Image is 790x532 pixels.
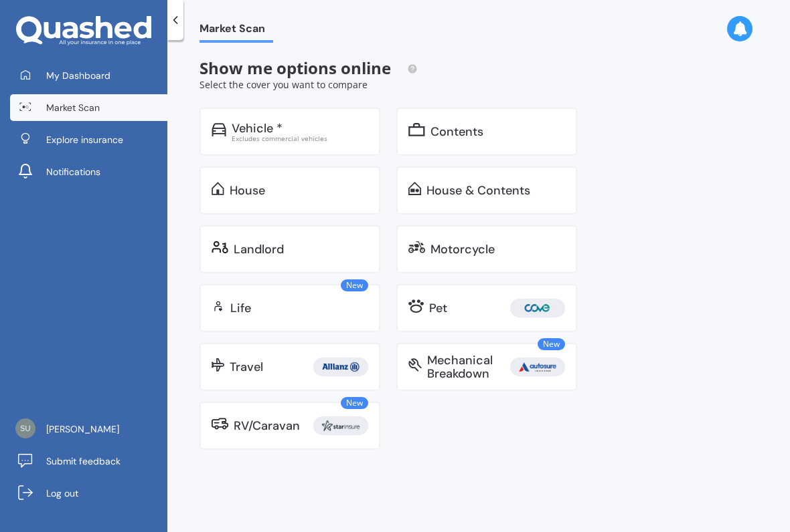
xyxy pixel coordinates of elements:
[212,182,224,195] img: home.91c183c226a05b4dc763.svg
[538,338,565,350] span: New
[200,78,368,91] span: Select the cover you want to compare
[212,358,224,372] img: travel.bdda8d6aa9c3f12c5fe2.svg
[46,454,121,468] span: Submit feedback
[341,279,368,291] span: New
[15,418,35,438] img: 8a99e2496d3e21dda05ac77e9ca5ed0c
[46,133,123,146] span: Explore insurance
[212,299,225,313] img: life.f720d6a2d7cdcd3ad642.svg
[316,416,366,435] img: Star.webp
[513,358,562,376] img: Autosure.webp
[46,165,100,178] span: Notifications
[408,182,421,195] img: home-and-contents.b802091223b8502ef2dd.svg
[10,62,167,89] a: My Dashboard
[46,487,78,500] span: Log out
[408,358,422,372] img: mbi.6615ef239df2212c2848.svg
[430,243,495,256] div: Motorcycle
[232,122,283,135] div: Vehicle *
[46,422,119,436] span: [PERSON_NAME]
[10,480,167,507] a: Log out
[200,22,273,40] span: Market Scan
[212,417,228,430] img: rv.0245371a01b30db230af.svg
[396,284,577,332] a: Pet
[234,419,300,432] div: RV/Caravan
[212,123,226,136] img: car.f15378c7a67c060ca3f3.svg
[46,69,110,82] span: My Dashboard
[408,299,424,313] img: pet.71f96884985775575a0d.svg
[430,125,483,138] div: Contents
[316,358,366,376] img: Allianz.webp
[10,448,167,475] a: Submit feedback
[513,299,562,317] img: Cove.webp
[427,354,510,380] div: Mechanical Breakdown
[10,94,167,121] a: Market Scan
[234,243,284,256] div: Landlord
[10,416,167,442] a: [PERSON_NAME]
[426,184,530,197] div: House & Contents
[230,301,251,315] div: Life
[10,158,167,185] a: Notifications
[341,397,368,409] span: New
[212,241,228,254] img: landlord.470ea2398dcb263567d0.svg
[200,57,418,79] span: Show me options online
[408,123,425,136] img: content.01f40a52572271636b6f.svg
[429,301,447,315] div: Pet
[230,360,263,374] div: Travel
[10,126,167,153] a: Explore insurance
[408,241,425,254] img: motorbike.c49f395e5a6966510904.svg
[230,184,265,197] div: House
[46,101,100,114] span: Market Scan
[232,135,368,142] div: Excludes commercial vehicles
